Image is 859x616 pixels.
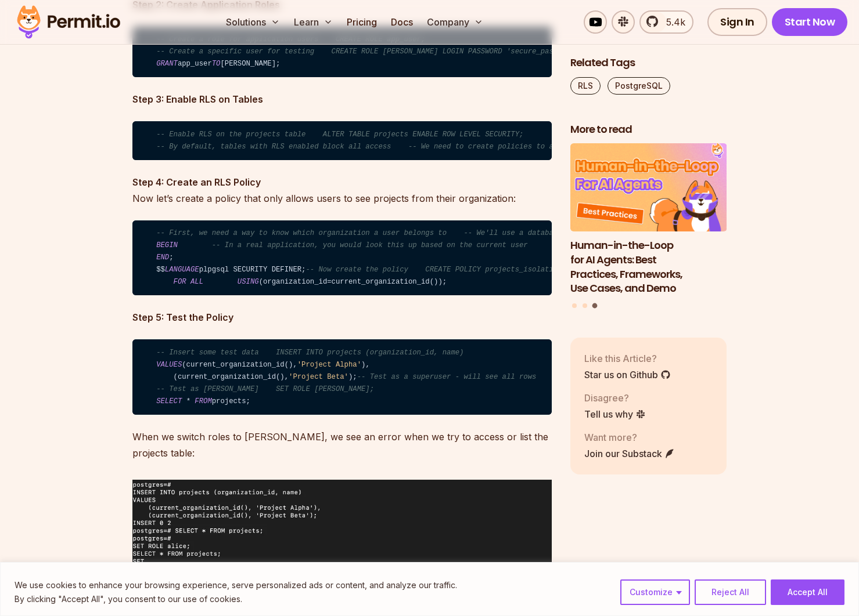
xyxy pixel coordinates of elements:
[191,278,203,286] span: ALL
[584,352,671,365] p: Like this Article?
[297,361,361,369] span: 'Project Alpha'
[327,278,331,286] span: =
[156,241,178,249] span: BEGIN
[165,266,199,274] span: LANGUAGE
[357,373,652,381] span: -- Test as a superuser - will see all rows SELECT * FROM projects;
[572,303,577,308] button: Go to slide 1
[156,143,639,151] span: -- By default, tables with RLS enabled block all access -- We need to create policies to allow sp...
[212,60,221,68] span: TO
[156,361,182,369] span: VALUES
[15,592,457,606] p: By clicking "Accept All", you consent to our use of cookies.
[639,10,693,34] a: 5.4k
[659,15,685,29] span: 5.4k
[620,579,690,605] button: Customize
[771,579,844,605] button: Accept All
[592,303,598,309] button: Go to slide 3
[305,266,643,274] span: -- Now create the policy CREATE POLICY projects_isolation_policy ON projects
[12,2,125,42] img: Permit logo
[570,144,727,296] li: 3 of 3
[289,10,337,34] button: Learn
[156,253,169,262] span: END
[584,391,646,405] p: Disagree?
[174,278,186,286] span: FOR
[707,8,767,36] a: Sign In
[156,349,463,357] span: -- Insert some test data INSERT INTO projects (organization_id, name)
[289,373,348,381] span: 'Project Beta'
[132,27,552,78] code: app_user [PERSON_NAME];
[238,278,259,286] span: USING
[195,397,211,405] span: FROM
[221,10,285,34] button: Solutions
[570,144,727,232] img: Human-in-the-Loop for AI Agents: Best Practices, Frameworks, Use Cases, and Demo
[132,176,261,188] strong: Step 4: Create an RLS Policy
[132,311,233,323] strong: Step 5: Test the Policy
[132,429,552,461] p: When we switch roles to [PERSON_NAME], we see an error when we try to access or list the projects...
[386,10,418,34] a: Docs
[156,397,182,405] span: SELECT
[156,60,178,68] span: GRANT
[695,579,766,605] button: Reject All
[584,430,675,444] p: Want more?
[156,131,523,139] span: -- Enable RLS on the projects table ALTER TABLE projects ENABLE ROW LEVEL SECURITY;
[608,77,670,95] a: PostgreSQL
[132,220,552,296] code: ; $$ plpgsql SECURITY DEFINER; (organization_id current_organization_id());
[132,339,552,415] code: (current_organization_id(), ), (current_organization_id(), ); projects;
[132,480,552,581] img: image.png
[156,48,583,56] span: -- Create a specific user for testing CREATE ROLE [PERSON_NAME] LOGIN PASSWORD 'secure_password';
[15,578,457,592] p: We use cookies to enhance your browsing experience, serve personalized ads or content, and analyz...
[570,144,727,296] a: Human-in-the-Loop for AI Agents: Best Practices, Frameworks, Use Cases, and DemoHuman-in-the-Loop...
[422,10,488,34] button: Company
[584,368,671,382] a: Star us on Github
[583,303,587,308] button: Go to slide 2
[772,8,848,36] a: Start Now
[584,447,675,461] a: Join our Substack
[584,407,646,421] a: Tell us why
[132,93,263,105] strong: Step 3: Enable RLS on Tables
[570,144,727,310] div: Posts
[156,385,374,393] span: -- Test as [PERSON_NAME] SET ROLE [PERSON_NAME];
[570,77,601,95] a: RLS
[570,56,727,70] h2: Related Tags
[570,122,727,137] h2: More to read
[132,174,552,206] p: Now let’s create a policy that only allows users to see projects from their organization:
[570,238,727,296] h3: Human-in-the-Loop for AI Agents: Best Practices, Frameworks, Use Cases, and Demo
[342,10,382,34] a: Pricing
